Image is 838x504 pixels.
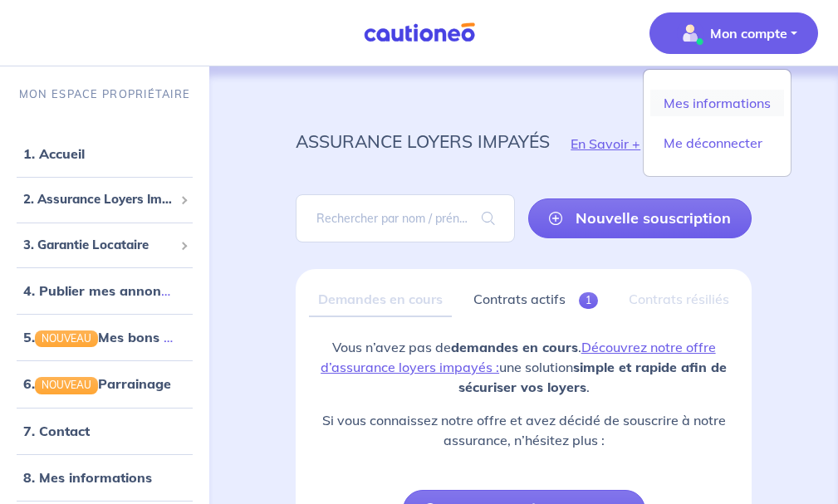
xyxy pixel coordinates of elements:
a: Me déconnecter [650,130,784,156]
button: En Savoir + [550,120,661,168]
div: 3. Garantie Locataire [7,229,203,262]
button: illu_account_valid_menu.svgMon compte [649,12,818,54]
a: 8. Mes informations [23,469,152,486]
div: 2. Assurance Loyers Impayés [7,183,203,216]
div: 8. Mes informations [7,461,203,494]
a: 7. Contact [23,423,90,439]
a: Mes informations [650,90,784,116]
span: 1 [579,292,598,309]
a: Nouvelle souscription [528,198,752,238]
strong: simple et rapide afin de sécuriser vos loyers [458,359,728,395]
a: 5.NOUVEAUMes bons plans [23,329,198,345]
strong: demandes en cours [451,339,578,355]
a: 1. Accueil [23,145,85,162]
input: Rechercher par nom / prénom / mail du locataire [296,194,515,242]
p: assurance loyers impayés [296,126,550,156]
div: 7. Contact [7,414,203,448]
div: 5.NOUVEAUMes bons plans [7,321,203,354]
img: Cautioneo [357,22,482,43]
a: 6.NOUVEAUParrainage [23,375,171,392]
p: MON ESPACE PROPRIÉTAIRE [19,86,190,102]
div: 4. Publier mes annonces [7,274,203,307]
p: Si vous connaissez notre offre et avez décidé de souscrire à notre assurance, n’hésitez plus : [309,410,738,450]
div: 1. Accueil [7,137,203,170]
p: Vous n’avez pas de . une solution . [309,337,738,397]
div: illu_account_valid_menu.svgMon compte [643,69,791,177]
span: 2. Assurance Loyers Impayés [23,190,174,209]
div: 6.NOUVEAUParrainage [7,367,203,400]
a: Contrats actifs1 [465,282,607,317]
p: Mon compte [710,23,787,43]
a: 4. Publier mes annonces [23,282,182,299]
span: search [462,195,515,242]
img: illu_account_valid_menu.svg [677,20,703,46]
span: 3. Garantie Locataire [23,236,174,255]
